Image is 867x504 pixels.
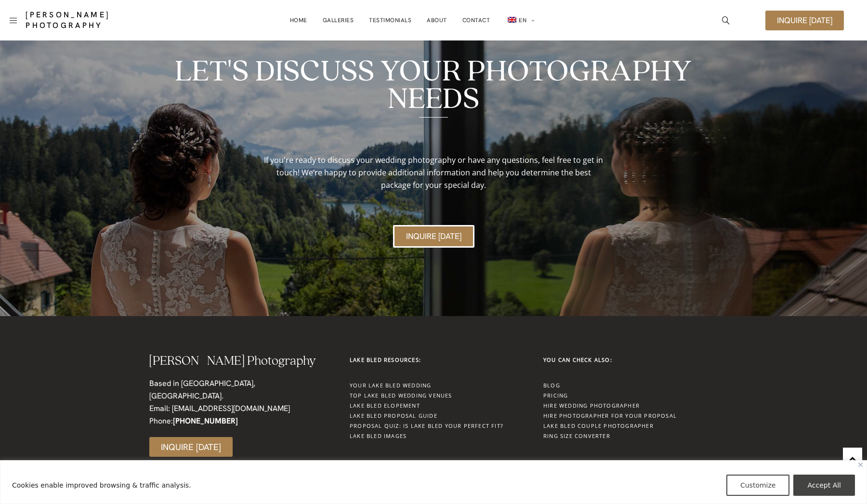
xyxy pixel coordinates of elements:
[777,16,832,25] span: Inquire [DATE]
[159,59,708,114] h2: Let's Discuss Your Photography Needs
[508,17,516,23] img: EN
[350,402,420,409] a: Lake Bled Elopement
[350,422,503,429] a: Proposal Quiz: Is Lake Bled Your Perfect Fit?
[543,422,654,429] a: Lake Bled Couple Photographer
[350,432,407,439] a: Lake Bled Images
[350,392,452,399] a: Top Lake Bled Wedding Venues
[161,443,221,451] span: Inquire [DATE]
[350,382,431,389] a: Your Lake Bled Wedding
[427,11,447,30] a: About
[323,11,354,30] a: Galleries
[173,416,238,426] a: [PHONE_NUMBER]
[543,356,612,363] strong: YOU CAN CHECK ALSO:
[261,154,606,191] p: If you're ready to discuss your wedding photography or have any questions, feel free to get in to...
[858,463,863,467] img: Close
[369,11,411,30] a: Testimonials
[543,402,640,409] a: Hire Wedding Photographer
[543,412,677,419] a: Hire Photographer for your Proposal
[350,356,421,363] strong: LAKE BLED RESOURCES:
[393,225,474,248] a: Inquire [DATE]
[12,479,191,491] p: Cookies enable improved browsing & traffic analysis.
[149,355,316,368] a: [PERSON_NAME] Photography
[543,392,568,399] a: Pricing
[765,11,844,30] a: Inquire [DATE]
[462,11,490,30] a: Contact
[505,11,535,30] a: en_GBEN
[149,437,233,457] a: Inquire [DATE]
[726,475,790,496] button: Customize
[543,382,560,389] a: Blog
[149,377,330,402] div: Based in [GEOGRAPHIC_DATA], [GEOGRAPHIC_DATA].
[406,232,461,240] span: Inquire [DATE]
[793,475,855,496] button: Accept All
[717,12,735,29] a: icon-magnifying-glass34
[149,402,330,427] div: Email: [EMAIL_ADDRESS][DOMAIN_NAME] Phone:
[290,11,307,30] a: Home
[350,412,437,419] a: Lake Bled Proposal Guide
[26,10,171,31] a: [PERSON_NAME] Photography
[519,16,526,24] span: EN
[543,432,610,439] a: Ring Size Converter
